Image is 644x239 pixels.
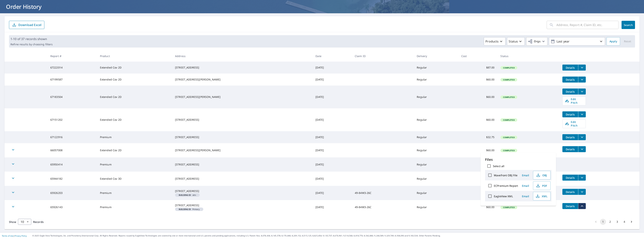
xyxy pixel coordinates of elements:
[312,157,352,172] td: [DATE]
[501,119,517,121] span: Completed
[565,190,576,194] span: Details
[578,146,586,152] button: filesDropdownBtn-66057008
[549,37,605,45] button: Last year
[2,235,27,237] p: |
[535,194,547,198] span: XML
[9,21,44,29] button: Download Excel
[15,235,27,237] a: Privacy Policy
[565,97,583,104] span: Edit Pitch
[535,183,547,188] span: PDF
[494,184,518,188] label: ECPremium Report
[533,171,551,179] button: OBJ
[179,208,191,210] em: Building ID
[520,172,531,178] button: Email
[97,108,172,131] td: Extended Cov 2D
[414,172,458,186] td: Regular
[18,217,31,227] div: 10
[414,108,458,131] td: Regular
[47,51,97,62] th: Report #
[555,38,599,45] p: Last year
[565,78,576,81] span: Details
[578,77,586,83] button: filesDropdownBtn-67199587
[592,219,635,225] nav: pagination navigation
[578,89,586,95] button: filesDropdownBtn-67183504
[414,131,458,143] td: Regular
[312,186,352,200] td: [DATE]
[458,62,498,74] td: $87.00
[578,65,586,71] button: filesDropdownBtn-67222014
[312,86,352,108] td: [DATE]
[312,62,352,74] td: [DATE]
[352,186,414,200] td: 49-84W3-26C
[414,51,458,62] th: Delivery
[607,219,613,225] button: Go to page 2
[312,172,352,186] td: [DATE]
[97,186,172,200] td: Premium
[312,143,352,157] td: [DATE]
[526,37,547,45] button: Orgs
[414,200,458,214] td: Regular
[521,194,530,198] span: Email
[47,86,97,108] td: 67183504
[47,186,97,200] td: 65926203
[97,157,172,172] td: Premium
[2,235,13,237] a: Terms of Use
[493,164,504,168] label: Select all
[565,147,576,151] span: Details
[458,74,498,86] td: $60.00
[175,95,309,99] div: [STREET_ADDRESS][PERSON_NAME]
[578,189,586,195] button: filesDropdownBtn-65926203
[520,193,531,199] button: Email
[175,66,309,69] div: [STREET_ADDRESS]
[33,220,44,224] span: Records
[565,204,576,208] span: Details
[484,37,505,45] button: Products
[312,51,352,62] th: Date
[565,176,576,179] span: Details
[47,62,97,74] td: 67222014
[47,108,97,131] td: 67151202
[501,78,517,81] span: Completed
[414,62,458,74] td: Regular
[562,89,578,95] button: detailsBtn-67183504
[414,143,458,157] td: Regular
[621,219,627,225] button: Go to page 4
[458,143,498,157] td: $60.00
[18,23,41,27] p: Download Excel
[625,23,632,27] span: Search
[352,200,414,214] td: 49-84W3-26C
[18,219,31,225] div: Show 10 records
[520,183,531,189] button: Email
[501,206,517,209] span: Completed
[521,173,530,177] span: Email
[562,111,578,117] button: detailsBtn-67151202
[535,173,547,177] span: OBJ
[414,186,458,200] td: Regular
[97,131,172,143] td: Premium
[175,189,309,193] div: [STREET_ADDRESS]
[47,131,97,143] td: 67122916
[175,163,309,166] div: [STREET_ADDRESS]
[565,113,576,116] span: Details
[494,194,513,198] label: EagleView XML
[509,39,518,44] p: Status
[501,96,517,98] span: Completed
[458,108,498,131] td: $60.00
[177,208,202,210] span: Primary
[47,157,97,172] td: 65950414
[565,136,576,139] span: Details
[501,136,517,139] span: Completed
[97,62,172,74] td: Extended Cov 2D
[565,90,576,93] span: Details
[485,157,552,162] p: Files
[562,146,578,152] button: detailsBtn-66057008
[533,181,551,190] button: PDF
[175,177,309,181] div: [STREET_ADDRESS]
[179,194,191,196] em: Building ID
[458,157,498,172] td: -
[562,119,586,128] a: Edit Pitch
[97,86,172,108] td: Extended Cov 2D
[10,37,53,41] p: 1-10 of 37 records shown
[414,74,458,86] td: Regular
[614,219,620,225] button: Go to page 3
